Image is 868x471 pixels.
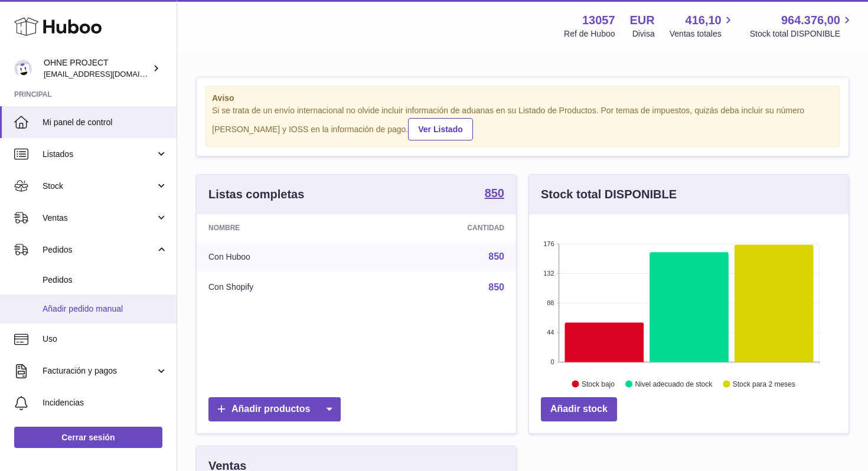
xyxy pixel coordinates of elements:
span: Listados [43,149,155,160]
a: 850 [488,282,504,292]
span: 964.376,00 [781,12,840,28]
span: Mi panel de control [43,117,168,128]
span: Pedidos [43,244,155,256]
strong: 850 [485,187,504,199]
text: 132 [543,270,554,277]
div: Si se trata de un envío internacional no olvide incluir información de aduanas en su Listado de P... [212,105,833,140]
span: Uso [43,333,168,345]
a: Añadir stock [541,397,617,421]
span: Facturación y pagos [43,365,155,377]
th: Cantidad [366,214,516,241]
strong: EUR [630,12,655,28]
td: Con Huboo [197,241,366,272]
text: Stock para 2 meses [733,380,795,388]
span: Añadir pedido manual [43,303,168,315]
h3: Listas completas [208,187,304,202]
a: Ver Listado [408,118,472,140]
th: Nombre [197,214,366,241]
text: 176 [543,240,554,247]
img: support@ohneproject.com [14,60,32,77]
span: Stock total DISPONIBLE [750,28,854,40]
div: Divisa [632,28,655,40]
a: 964.376,00 Stock total DISPONIBLE [750,12,854,40]
span: Ventas [43,212,155,224]
a: Cerrar sesión [14,427,162,448]
span: [EMAIL_ADDRESS][DOMAIN_NAME] [44,69,174,78]
a: Añadir productos [208,397,341,421]
div: OHNE PROJECT [44,57,150,80]
text: Nivel adecuado de stock [635,380,713,388]
strong: 13057 [582,12,615,28]
a: 850 [488,251,504,261]
td: Con Shopify [197,272,366,303]
text: 0 [550,358,554,365]
span: Stock [43,181,155,192]
text: 88 [547,299,554,306]
span: Pedidos [43,274,168,286]
text: Stock bajo [582,380,615,388]
strong: Aviso [212,93,833,104]
span: Incidencias [43,397,168,408]
span: Ventas totales [670,28,735,40]
div: Ref de Huboo [564,28,615,40]
h3: Stock total DISPONIBLE [541,187,677,202]
text: 44 [547,329,554,336]
span: 416,10 [686,12,722,28]
a: 416,10 Ventas totales [670,12,735,40]
a: 850 [485,187,504,201]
